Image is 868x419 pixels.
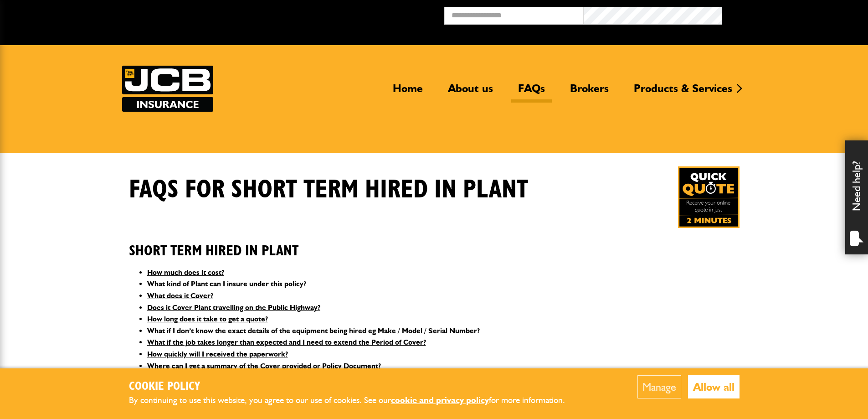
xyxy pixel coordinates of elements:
h2: Short Term Hired In Plant [129,228,740,259]
a: Brokers [563,82,616,103]
h1: FAQS for Short Term Hired In Plant [129,175,528,205]
a: How much does it cost? [147,268,224,277]
button: Broker Login [722,7,861,21]
a: Products & Services [627,82,739,103]
a: About us [441,82,500,103]
a: Home [386,82,430,103]
h2: Cookie Policy [129,380,580,394]
a: cookie and privacy policy [391,395,489,405]
div: Need help? [845,140,868,254]
img: Quick Quote [678,166,740,228]
a: How quickly will I received the paperwork? [147,350,288,358]
a: What if I don’t know the exact details of the equipment being hired eg Make / Model / Serial Number? [147,326,480,335]
a: Where can I get a summary of the Cover provided or Policy Document? [147,362,381,370]
button: Manage [637,375,681,398]
a: Get your insurance quote in just 2-minutes [678,166,740,228]
a: What does it Cover? [147,291,213,300]
a: What if the job takes longer than expected and I need to extend the Period of Cover? [147,338,426,347]
a: JCB Insurance Services [122,66,213,112]
a: How long does it take to get a quote? [147,315,268,323]
a: Does it Cover Plant travelling on the Public Highway? [147,303,320,312]
a: FAQs [511,82,552,103]
button: Allow all [688,375,740,398]
img: JCB Insurance Services logo [122,66,213,112]
p: By continuing to use this website, you agree to our use of cookies. See our for more information. [129,393,580,408]
a: What kind of Plant can I insure under this policy? [147,279,306,288]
